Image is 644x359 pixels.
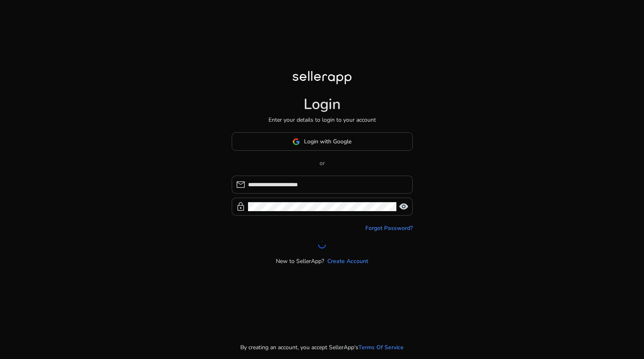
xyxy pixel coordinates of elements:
[232,132,413,151] button: Login with Google
[236,180,246,190] span: mail
[304,137,351,146] span: Login with Google
[268,116,376,124] p: Enter your details to login to your account
[293,138,300,145] img: google-logo.svg
[358,343,404,352] a: Terms Of Service
[327,257,368,265] a: Create Account
[304,96,341,113] h1: Login
[236,202,246,212] span: lock
[276,257,324,265] p: New to SellerApp?
[232,159,413,167] p: or
[365,224,413,232] a: Forgot Password?
[399,202,409,212] span: visibility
